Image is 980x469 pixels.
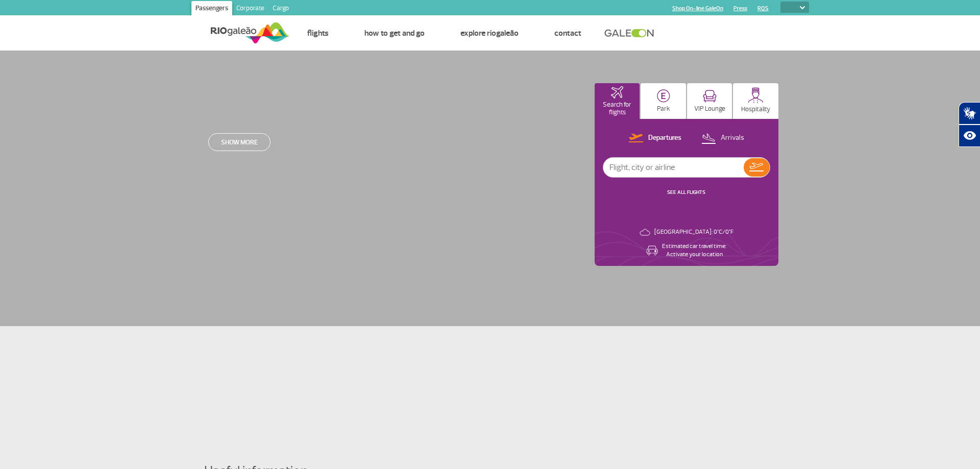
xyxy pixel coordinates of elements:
img: vipRoom.svg [703,90,717,103]
button: Departures [626,132,684,145]
a: RQS [757,5,769,12]
a: Press [733,5,747,12]
img: hospitality.svg [748,87,764,103]
button: Search for flights [595,83,640,119]
p: Departures [648,133,681,143]
img: airplaneHomeActive.svg [611,86,623,98]
p: Hospitality [741,106,770,113]
button: VIP Lounge [687,83,732,119]
a: How to get and go [364,28,425,38]
p: Estimated car travel time: Activate your location [662,242,726,259]
a: Cargo [268,1,293,17]
a: Explore RIOgaleão [460,28,519,38]
button: Park [641,83,686,119]
input: Flight, city or airline [603,158,744,177]
div: Plugin de acessibilidade da Hand Talk. [959,102,980,147]
a: Passengers [191,1,232,17]
a: Corporate [232,1,268,17]
button: Abrir recursos assistivos. [959,125,980,147]
a: SEE ALL FLIGHTS [667,189,705,195]
a: Shop On-line GaleOn [672,5,723,12]
button: SEE ALL FLIGHTS [664,188,708,196]
p: VIP Lounge [694,105,725,113]
p: [GEOGRAPHIC_DATA]: 0°C/0°F [654,228,733,236]
button: Arrivals [698,132,747,145]
a: Contact [554,28,581,38]
p: Search for flights [600,101,635,116]
img: carParkingHome.svg [657,89,670,103]
a: Show more [208,133,271,151]
p: Park [657,105,670,113]
button: Abrir tradutor de língua de sinais. [959,102,980,125]
p: Arrivals [721,133,744,143]
a: Flights [307,28,329,38]
button: Hospitality [733,83,778,119]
